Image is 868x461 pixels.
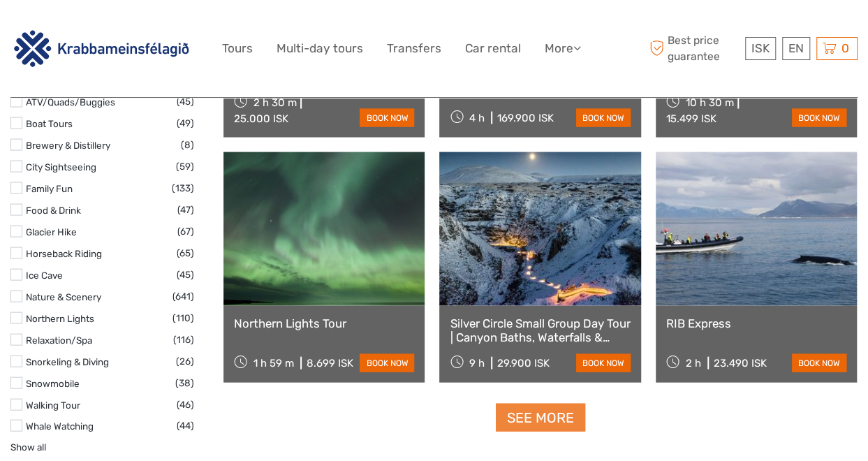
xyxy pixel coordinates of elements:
span: 0 [839,41,851,55]
a: See more [496,404,585,432]
span: (44) [177,418,194,434]
a: book now [360,354,414,372]
a: Food & Drink [26,205,81,216]
a: Horseback Riding [26,248,102,259]
a: book now [360,109,414,127]
a: Family Fun [26,183,73,194]
a: Snowmobile [26,378,80,389]
a: Ice Cave [26,270,63,281]
span: (46) [177,397,194,413]
a: Brewery & Distillery [26,140,110,151]
span: (67) [177,224,194,240]
div: 8.699 ISK [307,357,353,369]
span: (49) [177,115,194,131]
a: Tours [222,38,253,59]
span: (110) [172,310,194,326]
span: (38) [175,375,194,391]
div: 23.490 ISK [714,357,767,369]
span: (45) [177,267,194,283]
a: City Sightseeing [26,161,96,173]
a: Whale Watching [26,420,94,432]
a: Snorkeling & Diving [26,356,109,367]
div: EN [782,37,810,60]
span: 1 h 59 m [253,357,294,369]
a: book now [792,109,846,127]
a: Multi-day tours [277,38,363,59]
div: 29.900 ISK [497,357,550,369]
a: book now [792,354,846,372]
span: (45) [177,94,194,110]
a: More [545,38,581,59]
div: 15.499 ISK [666,112,716,125]
span: (133) [172,180,194,196]
span: (116) [173,332,194,348]
span: (26) [176,353,194,369]
span: (641) [172,288,194,305]
button: Open LiveChat chat widget [161,22,177,38]
a: Northern Lights [26,313,94,324]
div: 169.900 ISK [497,112,554,124]
span: Best price guarantee [646,33,742,64]
span: 9 h [469,357,485,369]
a: ATV/Quads/Buggies [26,96,115,108]
span: 4 h [469,112,485,124]
p: We're away right now. Please check back later! [20,24,158,36]
span: (65) [177,245,194,261]
span: 10 h 30 m [686,96,734,109]
a: Walking Tour [26,400,80,411]
a: Car rental [465,38,521,59]
a: Show all [10,441,46,453]
a: RIB Express [666,316,846,330]
img: 3142-b3e26b51-08fe-4449-b938-50ec2168a4a0_logo_big.png [10,28,193,70]
span: ISK [751,41,770,55]
span: 2 h [686,357,701,369]
span: (8) [181,137,194,153]
a: Nature & Scenery [26,291,101,302]
a: Relaxation/Spa [26,335,92,346]
a: Transfers [387,38,441,59]
span: (47) [177,202,194,218]
a: Glacier Hike [26,226,77,237]
a: Boat Tours [26,118,73,129]
div: 25.000 ISK [234,112,288,125]
a: book now [576,354,631,372]
a: book now [576,109,631,127]
span: 2 h 30 m [253,96,297,109]
span: (59) [176,159,194,175]
a: Northern Lights Tour [234,316,414,330]
a: Silver Circle Small Group Day Tour | Canyon Baths, Waterfalls & Sagas [450,316,630,345]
